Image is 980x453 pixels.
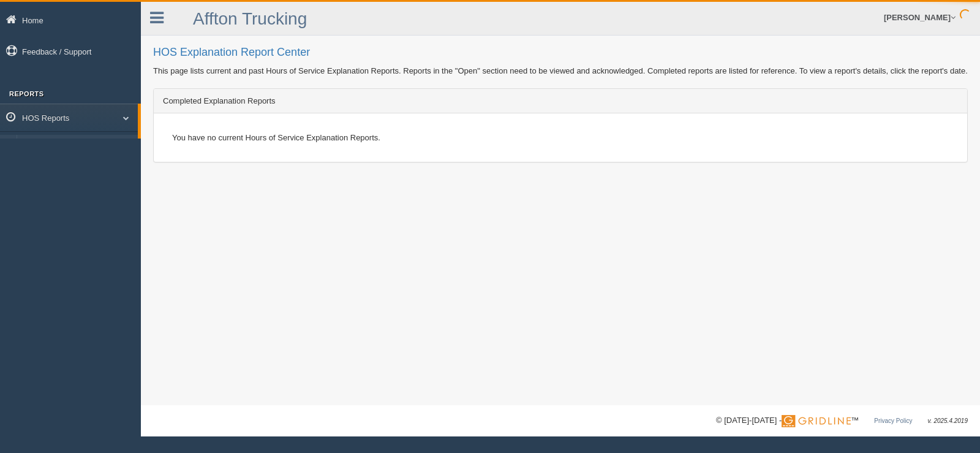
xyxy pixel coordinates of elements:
a: Privacy Policy [874,417,912,424]
div: You have no current Hours of Service Explanation Reports. [163,123,958,153]
a: Affton Trucking [193,9,307,28]
img: Gridline [782,415,851,427]
div: Completed Explanation Reports [154,89,967,113]
span: v. 2025.4.2019 [928,417,968,424]
a: HOS Explanation Report Center [22,135,138,157]
div: © [DATE]-[DATE] - ™ [716,414,968,427]
h2: HOS Explanation Report Center [153,47,968,59]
